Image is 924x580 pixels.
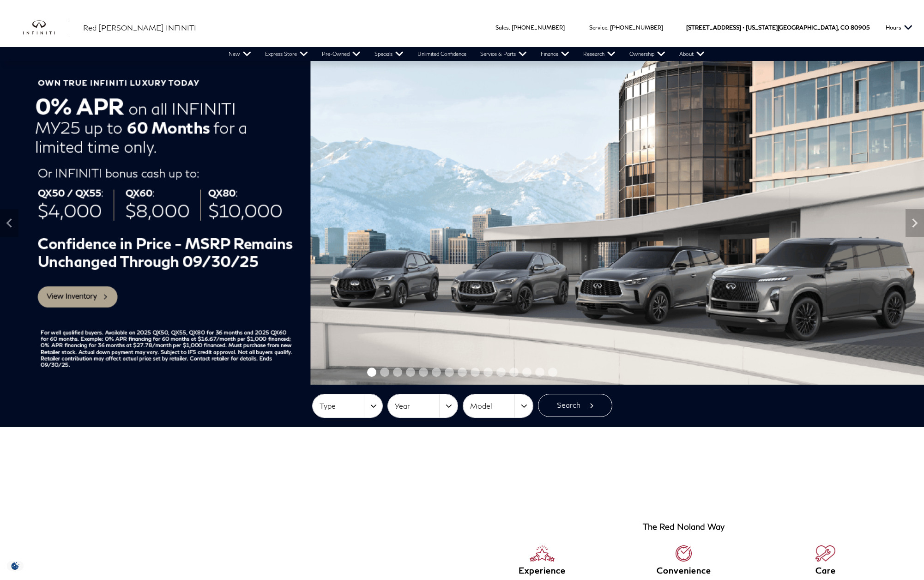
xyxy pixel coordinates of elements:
span: Model [470,399,514,414]
span: Go to slide 10 [483,368,493,377]
a: Finance [534,47,576,61]
span: Go to slide 7 [445,368,454,377]
a: Specials [368,47,411,61]
h3: The Red Noland Way [643,522,725,532]
span: Go to slide 9 [471,368,480,377]
span: Go to slide 1 [367,368,376,377]
span: Go to slide 4 [406,368,415,377]
a: infiniti [23,20,69,35]
button: Model [463,394,533,417]
span: Type [320,399,364,414]
a: Unlimited Confidence [411,47,473,61]
h6: Convenience [613,566,755,575]
span: Go to slide 12 [509,368,519,377]
h6: Care [755,566,896,575]
div: Next [906,209,924,237]
h6: Experience [471,566,613,575]
span: [US_STATE][GEOGRAPHIC_DATA], [746,8,839,47]
span: : [607,24,609,31]
span: Service [589,24,607,31]
span: Go to slide 14 [535,368,544,377]
span: Go to slide 8 [458,368,467,377]
button: Open the hours dropdown [881,8,917,47]
a: Research [576,47,622,61]
a: Express Store [258,47,315,61]
img: Opt-Out Icon [5,561,26,571]
span: 80905 [851,8,870,47]
button: Year [388,394,458,417]
span: CO [840,8,849,47]
nav: Main Navigation [222,47,712,61]
button: Search [538,394,612,417]
span: Red [PERSON_NAME] INFINITI [83,23,196,32]
a: [STREET_ADDRESS] • [US_STATE][GEOGRAPHIC_DATA], CO 80905 [686,24,870,31]
a: Red [PERSON_NAME] INFINITI [83,22,196,33]
a: Pre-Owned [315,47,368,61]
span: Sales [495,24,509,31]
a: [PHONE_NUMBER] [610,24,663,31]
span: Go to slide 5 [419,368,428,377]
a: Ownership [622,47,672,61]
span: Go to slide 3 [393,368,402,377]
span: [STREET_ADDRESS] • [686,8,744,47]
img: INFINITI [23,20,69,35]
span: Go to slide 2 [380,368,389,377]
span: Year [395,399,439,414]
a: Service & Parts [473,47,534,61]
a: New [222,47,258,61]
span: Go to slide 6 [432,368,441,377]
button: Type [313,394,382,417]
span: Go to slide 15 [548,368,557,377]
section: Click to Open Cookie Consent Modal [5,561,26,571]
a: About [672,47,712,61]
span: Go to slide 13 [522,368,531,377]
a: [PHONE_NUMBER] [512,24,565,31]
span: : [509,24,510,31]
span: Go to slide 11 [496,368,506,377]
